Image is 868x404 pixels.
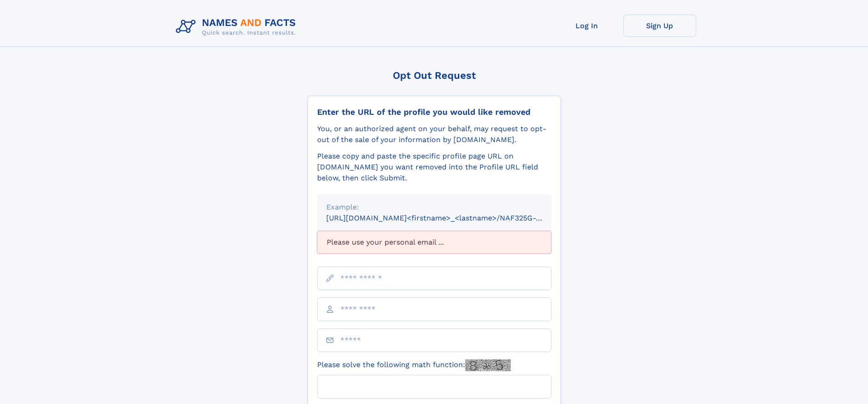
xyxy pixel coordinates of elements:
div: Example: [326,202,542,213]
img: Logo Names and Facts [172,15,303,39]
div: Please copy and paste the specific profile page URL on [DOMAIN_NAME] you want removed into the Pr... [317,151,551,184]
div: You, or an authorized agent on your behalf, may request to opt-out of the sale of your informatio... [317,123,551,145]
a: Sign Up [623,15,696,37]
label: Please solve the following math function: [317,359,511,371]
div: Please use your personal email ... [317,231,551,254]
div: Enter the URL of the profile you would like removed [317,107,551,117]
div: Opt Out Request [308,70,561,81]
small: [URL][DOMAIN_NAME]<firstname>_<lastname>/NAF325G-xxxxxxxx [326,214,569,222]
a: Log In [550,15,623,37]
